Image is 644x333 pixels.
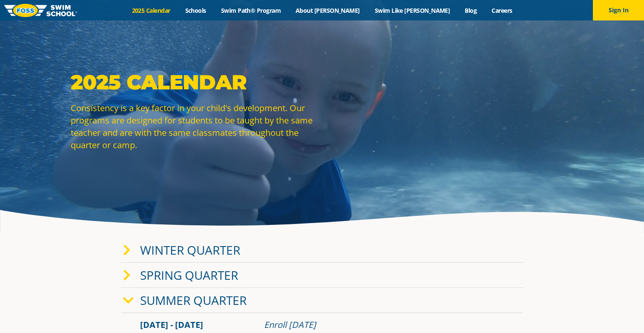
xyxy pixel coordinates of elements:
[140,292,247,308] a: Summer Quarter
[288,6,368,14] a: About [PERSON_NAME]
[71,70,247,95] strong: 2025 Calendar
[178,6,213,14] a: Schools
[484,6,520,14] a: Careers
[264,319,504,331] div: Enroll [DATE]
[213,6,288,14] a: Swim Path® Program
[17,305,26,319] div: TOP
[457,6,484,14] a: Blog
[71,102,318,151] p: Consistency is a key factor in your child's development. Our programs are designed for students t...
[140,267,238,283] a: Spring Quarter
[140,242,240,258] a: Winter Quarter
[124,6,178,14] a: 2025 Calendar
[367,6,457,14] a: Swim Like [PERSON_NAME]
[4,4,77,17] img: FOSS Swim School Logo
[140,319,203,330] span: [DATE] - [DATE]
